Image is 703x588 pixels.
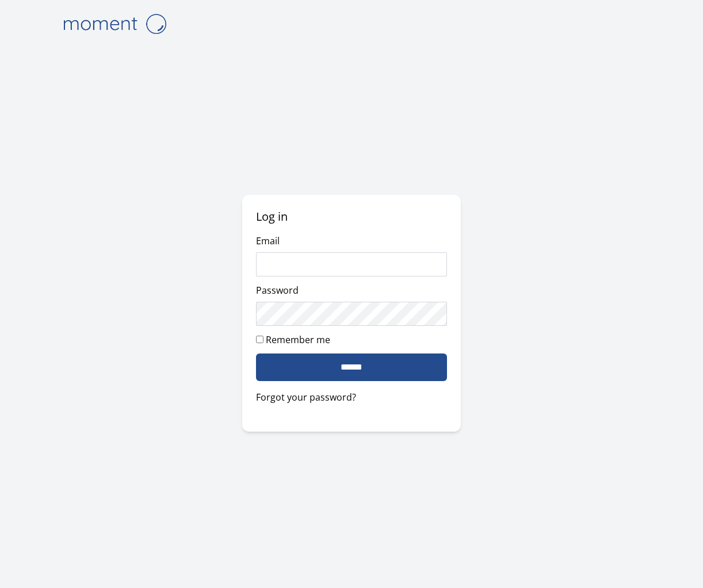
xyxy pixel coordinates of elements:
[256,390,447,404] a: Forgot your password?
[256,209,447,225] h2: Log in
[57,9,172,39] img: logo-4e3dc11c47720685a147b03b5a06dd966a58ff35d612b21f08c02c0306f2b779.png
[266,333,330,346] label: Remember me
[256,284,299,297] label: Password
[256,235,280,247] label: Email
